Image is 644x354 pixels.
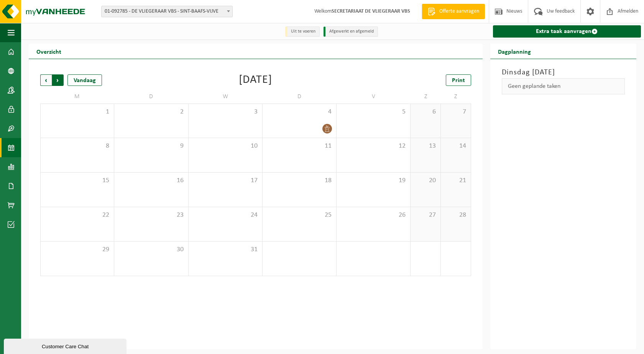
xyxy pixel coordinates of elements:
span: 6 [414,108,437,116]
td: D [114,90,188,104]
span: 8 [44,142,110,150]
span: 23 [118,211,184,219]
span: Print [452,77,465,84]
span: 26 [340,211,406,219]
span: 3 [192,108,258,116]
span: 7 [445,108,467,116]
span: 11 [266,142,332,150]
td: Z [411,90,441,104]
span: 31 [192,245,258,254]
a: Print [446,74,471,86]
strong: SECRETARIAAT DE VLIEGERAAR VBS [332,8,410,14]
td: M [40,90,114,104]
td: Z [441,90,471,104]
span: 21 [445,176,467,185]
h3: Dinsdag [DATE] [502,67,625,78]
span: 19 [340,176,406,185]
span: 13 [414,142,437,150]
div: Vandaag [67,74,102,86]
td: D [263,90,337,104]
span: 24 [192,211,258,219]
span: 16 [118,176,184,185]
span: 1 [44,108,110,116]
span: 01-092785 - DE VLIEGERAAR VBS - SINT-BAAFS-VIJVE [101,6,233,17]
span: Volgende [52,74,64,86]
span: 14 [445,142,467,150]
span: 27 [414,211,437,219]
a: Extra taak aanvragen [493,25,641,38]
span: 15 [44,176,110,185]
h2: Overzicht [29,44,69,59]
div: Geen geplande taken [502,78,625,94]
span: 12 [340,142,406,150]
iframe: chat widget [4,337,128,354]
span: 30 [118,245,184,254]
span: 01-092785 - DE VLIEGERAAR VBS - SINT-BAAFS-VIJVE [102,6,232,17]
span: 20 [414,176,437,185]
span: 4 [266,108,332,116]
a: Offerte aanvragen [422,4,485,19]
span: 29 [44,245,110,254]
span: 28 [445,211,467,219]
li: Afgewerkt en afgemeld [324,26,378,37]
span: 2 [118,108,184,116]
div: [DATE] [239,74,272,86]
td: W [189,90,263,104]
li: Uit te voeren [285,26,320,37]
span: 10 [192,142,258,150]
span: 18 [266,176,332,185]
span: 5 [340,108,406,116]
td: V [337,90,411,104]
span: 17 [192,176,258,185]
span: Offerte aanvragen [437,8,481,15]
span: 22 [44,211,110,219]
h2: Dagplanning [490,44,539,59]
span: 9 [118,142,184,150]
span: 25 [266,211,332,219]
span: Vorige [40,74,52,86]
